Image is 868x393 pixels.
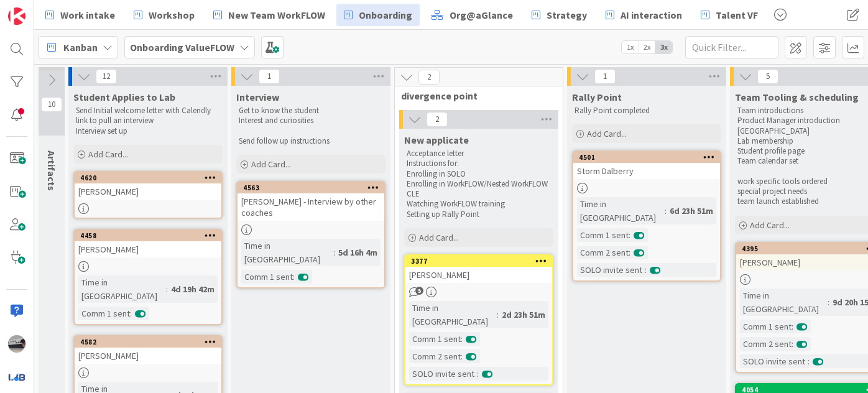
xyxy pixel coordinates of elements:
[665,204,667,218] span: :
[75,172,221,183] div: 4620
[407,169,551,179] p: Enrolling in SOLO
[423,4,520,26] a: Org@aGlance
[38,4,122,26] a: Work intake
[80,231,221,240] div: 4458
[407,179,551,200] p: Enrolling in WorkFLOW/Nested WorkFLOW CLE
[401,90,547,102] span: divergence point
[792,320,793,333] span: :
[75,230,221,241] div: 4458
[693,4,765,26] a: Talent VF
[573,152,720,179] div: 4501Storm Dalberry
[73,229,223,325] a: 4458[PERSON_NAME]Time in [GEOGRAPHIC_DATA]:4d 19h 42mComm 1 sent:
[622,41,639,53] span: 1x
[450,7,513,22] span: Org@aGlance
[407,199,551,209] p: Watching WorkFLOW training
[655,41,672,53] span: 3x
[792,337,793,351] span: :
[75,348,221,364] div: [PERSON_NAME]
[78,275,166,303] div: Time in [GEOGRAPHIC_DATA]
[524,4,594,26] a: Strategy
[598,4,690,26] a: AI interaction
[407,149,551,159] p: Acceptance letter
[236,91,279,103] span: Interview
[239,106,383,116] p: Get to know the student
[405,267,552,283] div: [PERSON_NAME]
[572,150,721,282] a: 4501Storm DalberryTime in [GEOGRAPHIC_DATA]:6d 23h 51mComm 1 sent:Comm 2 sent:SOLO invite sent:
[409,349,461,363] div: Comm 2 sent
[8,368,25,386] img: avatar
[75,230,221,257] div: 4458[PERSON_NAME]
[629,228,630,242] span: :
[685,36,778,58] input: Quick Filter...
[740,337,792,351] div: Comm 2 sent
[579,153,720,162] div: 4501
[418,70,440,85] span: 2
[740,354,808,368] div: SOLO invite sent
[60,7,115,22] span: Work intake
[594,69,616,84] span: 1
[238,182,384,193] div: 4563
[336,4,420,26] a: Onboarding
[411,257,552,266] div: 3377
[166,282,168,296] span: :
[407,159,551,169] p: Instructions for:
[750,220,790,231] span: Add Card...
[409,367,477,381] div: SOLO invite sent
[239,116,383,126] p: Interest and curiosities
[573,163,720,179] div: Storm Dalberry
[547,7,587,22] span: Strategy
[239,136,383,146] p: Send follow up instructions
[251,159,291,170] span: Add Card...
[80,173,221,182] div: 4620
[419,232,459,243] span: Add Card...
[716,7,758,22] span: Talent VF
[293,270,295,284] span: :
[45,150,58,191] span: Artifacts
[241,239,333,266] div: Time in [GEOGRAPHIC_DATA]
[238,193,384,221] div: [PERSON_NAME] - Interview by other coaches
[243,183,384,192] div: 4563
[76,106,220,126] p: Send Initial welcome letter with Calendly link to pull an interview
[168,282,218,296] div: 4d 19h 42m
[236,181,386,289] a: 4563[PERSON_NAME] - Interview by other coachesTime in [GEOGRAPHIC_DATA]:5d 16h 4mComm 1 sent:
[461,332,463,346] span: :
[8,335,25,353] img: jB
[409,301,497,328] div: Time in [GEOGRAPHIC_DATA]
[333,246,335,259] span: :
[206,4,333,26] a: New Team WorkFLOW
[572,91,622,103] span: Rally Point
[73,91,175,103] span: Student Applies to Lab
[477,367,479,381] span: :
[497,308,499,321] span: :
[587,128,627,139] span: Add Card...
[407,210,551,220] p: Setting up Rally Point
[405,256,552,283] div: 3377[PERSON_NAME]
[621,7,682,22] span: AI interaction
[577,197,665,224] div: Time in [GEOGRAPHIC_DATA]
[639,41,655,53] span: 2x
[130,307,132,320] span: :
[130,41,234,53] b: Onboarding ValueFLOW
[238,182,384,221] div: 4563[PERSON_NAME] - Interview by other coaches
[96,69,117,84] span: 12
[427,112,448,127] span: 2
[740,289,828,316] div: Time in [GEOGRAPHIC_DATA]
[63,40,98,55] span: Kanban
[228,7,325,22] span: New Team WorkFLOW
[335,246,381,259] div: 5d 16h 4m
[78,307,130,320] div: Comm 1 sent
[80,338,221,346] div: 4582
[126,4,202,26] a: Workshop
[241,270,293,284] div: Comm 1 sent
[259,69,280,84] span: 1
[577,263,645,277] div: SOLO invite sent
[409,332,461,346] div: Comm 1 sent
[575,106,719,116] p: Rally Point completed
[573,152,720,163] div: 4501
[149,7,195,22] span: Workshop
[41,97,62,112] span: 10
[735,91,859,103] span: Team Tooling & scheduling
[75,336,221,364] div: 4582[PERSON_NAME]
[88,149,128,160] span: Add Card...
[75,241,221,257] div: [PERSON_NAME]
